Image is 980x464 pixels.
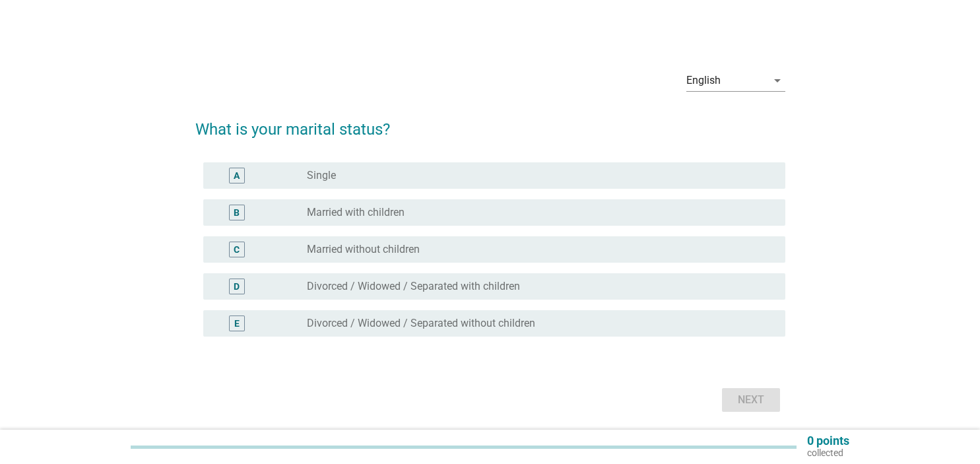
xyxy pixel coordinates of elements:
[234,317,240,331] div: E
[195,104,785,141] h2: What is your marital status?
[234,169,240,183] div: A
[307,280,520,293] label: Divorced / Widowed / Separated with children
[234,280,240,294] div: D
[234,243,240,257] div: C
[307,243,420,256] label: Married without children
[686,75,721,86] div: English
[307,169,336,182] label: Single
[307,317,535,330] label: Divorced / Widowed / Separated without children
[807,435,849,447] p: 0 points
[807,447,849,459] p: collected
[307,206,405,219] label: Married with children
[769,73,785,88] i: arrow_drop_down
[234,206,240,220] div: B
